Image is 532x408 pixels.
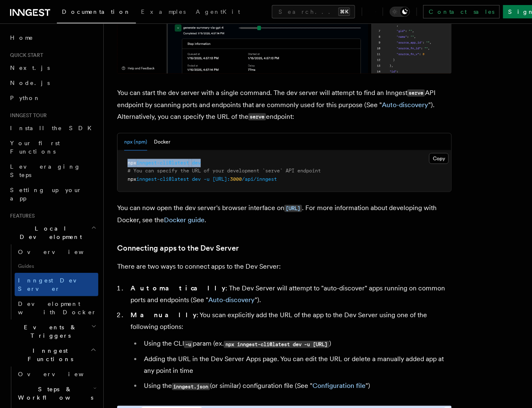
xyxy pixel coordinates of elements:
[312,382,366,390] a: Configuration file
[10,163,81,178] span: Leveraging Steps
[7,159,98,182] a: Leveraging Steps
[130,311,197,319] strong: Manually
[128,168,321,174] span: # You can specify the URL of your development `serve` API endpoint
[272,5,355,18] button: Search...⌘K
[7,224,91,241] span: Local Development
[18,300,97,316] span: Development with Docker
[15,273,98,296] a: Inngest Dev Server
[117,87,452,123] p: You can start the dev server with a single command. The dev server will attempt to find an Innges...
[117,243,239,254] a: Connecting apps to the Dev Server
[338,8,350,16] kbd: ⌘K
[136,3,191,23] a: Examples
[224,341,329,348] code: npx inngest-cli@latest dev -u [URL]
[10,140,60,155] span: Your first Functions
[18,277,90,292] span: Inngest Dev Server
[10,95,41,101] span: Python
[136,176,189,182] span: inngest-cli@latest
[7,121,98,136] a: Install the SDK
[57,3,136,23] a: Documentation
[7,136,98,159] a: Your first Functions
[154,133,170,151] button: Docker
[184,341,193,348] code: -u
[15,244,98,259] a: Overview
[7,112,47,119] span: Inngest tour
[390,7,410,17] button: Toggle dark mode
[407,90,425,97] code: serve
[242,176,277,182] span: /api/inngest
[128,176,136,182] span: npx
[212,176,230,182] span: [URL]:
[7,343,98,367] button: Inngest Functions
[284,205,302,212] code: [URL]
[10,125,97,131] span: Install the SDK
[62,8,131,15] span: Documentation
[18,371,104,377] span: Overview
[164,216,205,224] a: Docker guide
[248,113,266,121] code: serve
[117,202,452,226] p: You can now open the dev server's browser interface on . For more information about developing wi...
[429,153,449,164] button: Copy
[128,283,452,306] li: : The Dev Server will attempt to "auto-discover" apps running on common ports and endpoints (See ...
[141,354,452,377] li: Adding the URL in the Dev Server Apps page. You can edit the URL or delete a manually added app a...
[7,323,91,340] span: Events & Triggers
[7,221,98,244] button: Local Development
[15,385,93,402] span: Steps & Workflows
[10,33,33,42] span: Home
[141,8,186,15] span: Examples
[117,261,452,273] p: There are two ways to connect apps to the Dev Server:
[141,380,452,393] li: Using the (or similar) configuration file (See " ")
[7,90,98,105] a: Python
[7,182,98,206] a: Setting up your app
[7,52,43,59] span: Quick start
[7,346,90,363] span: Inngest Functions
[124,133,147,151] button: npx (npm)
[136,160,189,166] span: inngest-cli@latest
[7,75,98,90] a: Node.js
[196,8,240,15] span: AgentKit
[191,3,245,23] a: AgentKit
[15,367,98,382] a: Overview
[128,310,452,393] li: : You scan explicitly add the URL of the app to the Dev Server using one of the following options:
[10,80,50,86] span: Node.js
[141,338,452,350] li: Using the CLI param (ex. )
[15,296,98,320] a: Development with Docker
[7,60,98,75] a: Next.js
[128,160,136,166] span: npx
[7,320,98,343] button: Events & Triggers
[10,187,82,202] span: Setting up your app
[423,5,500,18] a: Contact sales
[230,176,242,182] span: 3000
[130,285,225,293] strong: Automatically
[382,101,428,109] a: Auto-discovery
[204,176,210,182] span: -u
[172,383,210,390] code: inngest.json
[284,204,302,212] a: [URL]
[15,382,98,405] button: Steps & Workflows
[7,213,35,219] span: Features
[192,160,201,166] span: dev
[192,176,201,182] span: dev
[18,249,104,255] span: Overview
[10,64,50,71] span: Next.js
[7,30,98,45] a: Home
[15,259,98,273] span: Guides
[208,296,255,304] a: Auto-discovery
[7,244,98,320] div: Local Development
